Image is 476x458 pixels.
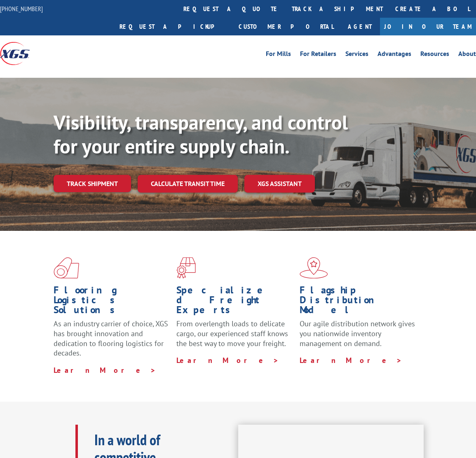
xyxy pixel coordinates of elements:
[266,51,291,60] a: For Mills
[176,319,293,356] p: From overlength loads to delicate cargo, our experienced staff knows the best way to move your fr...
[54,285,170,319] h1: Flooring Logistics Solutions
[54,319,168,358] span: As an industry carrier of choice, XGS has brought innovation and dedication to flooring logistics...
[54,175,131,192] a: Track shipment
[340,18,380,35] a: Agent
[345,51,368,60] a: Services
[378,51,411,60] a: Advantages
[54,109,348,159] b: Visibility, transparency, and control for your entire supply chain.
[420,51,449,60] a: Resources
[300,319,415,348] span: Our agile distribution network gives you nationwide inventory management on demand.
[138,175,238,193] a: Calculate transit time
[176,356,279,365] a: Learn More >
[300,51,336,60] a: For Retailers
[300,257,328,279] img: xgs-icon-flagship-distribution-model-red
[176,285,293,319] h1: Specialized Freight Experts
[380,18,476,35] a: Join Our Team
[176,257,196,279] img: xgs-icon-focused-on-flooring-red
[232,18,340,35] a: Customer Portal
[458,51,476,60] a: About
[300,285,416,319] h1: Flagship Distribution Model
[54,257,79,279] img: xgs-icon-total-supply-chain-intelligence-red
[54,365,156,375] a: Learn More >
[244,175,315,193] a: XGS ASSISTANT
[300,356,402,365] a: Learn More >
[113,18,232,35] a: Request a pickup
